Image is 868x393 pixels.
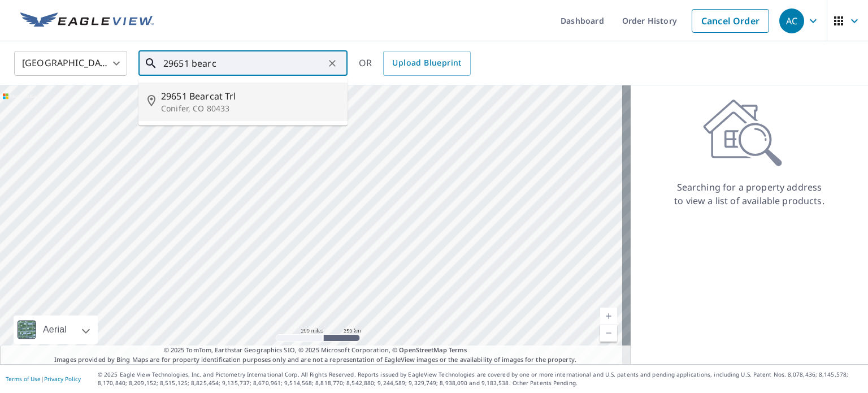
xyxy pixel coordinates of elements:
span: 29651 Bearcat Trl [161,89,338,103]
a: Terms of Use [6,375,41,383]
a: Current Level 5, Zoom In [600,308,617,325]
a: Privacy Policy [44,375,81,383]
a: Current Level 5, Zoom Out [600,325,617,342]
a: Upload Blueprint [383,51,470,76]
button: Clear [324,55,340,71]
a: OpenStreetMap [399,346,446,354]
span: © 2025 TomTom, Earthstar Geographics SIO, © 2025 Microsoft Corporation, © [164,346,467,355]
div: OR [359,51,471,76]
a: Terms [449,346,467,354]
p: © 2025 Eagle View Technologies, Inc. and Pictometry International Corp. All Rights Reserved. Repo... [98,370,862,387]
p: | [6,375,81,382]
div: Aerial [14,316,98,344]
div: [GEOGRAPHIC_DATA] [14,47,127,79]
p: Searching for a property address to view a list of available products. [674,180,825,208]
input: Search by address or latitude-longitude [163,47,324,79]
div: Aerial [40,316,70,344]
p: Conifer, CO 80433 [161,103,338,114]
div: AC [779,8,804,33]
span: Upload Blueprint [392,56,461,70]
a: Cancel Order [692,9,769,33]
img: EV Logo [20,12,154,29]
